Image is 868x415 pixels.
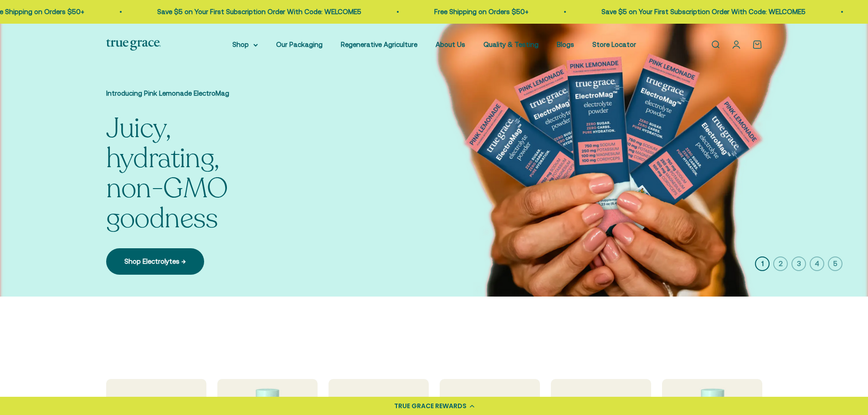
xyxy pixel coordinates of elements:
a: Our Packaging [276,41,323,48]
a: Quality & Testing [483,41,539,48]
a: Regenerative Agriculture [341,41,417,48]
div: TRUE GRACE REWARDS [394,401,467,411]
button: 1 [755,256,770,271]
split-lines: Juicy, hydrating, non-GMO goodness [106,110,228,237]
a: Free Shipping on Orders $50+ [430,8,524,15]
button: 5 [828,256,842,271]
summary: Shop [232,39,258,50]
button: 2 [773,256,788,271]
a: About Us [436,41,465,48]
a: Store Locator [592,41,636,48]
p: Save $5 on Your First Subscription Order With Code: WELCOME5 [597,6,801,17]
p: Save $5 on Your First Subscription Order With Code: WELCOME5 [153,6,357,17]
a: Shop Electrolytes → [106,248,204,275]
a: Blogs [557,41,574,48]
p: Introducing Pink Lemonade ElectroMag [106,88,288,99]
button: 4 [810,256,824,271]
button: 3 [791,256,806,271]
